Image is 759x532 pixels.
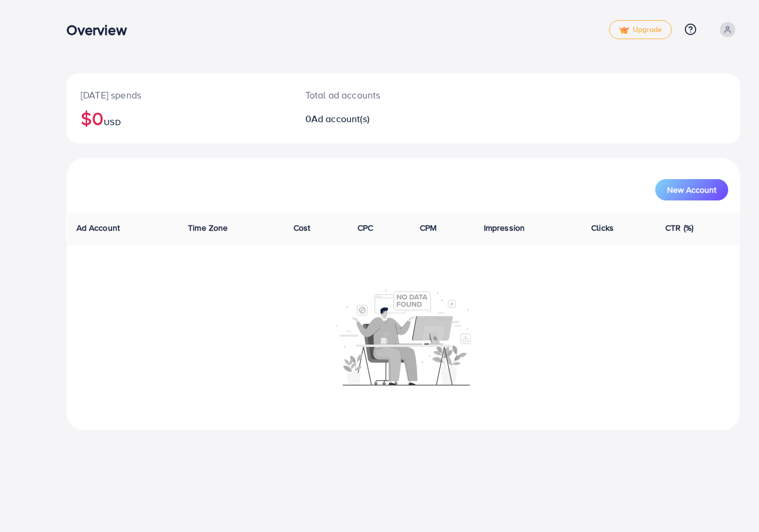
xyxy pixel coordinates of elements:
[609,20,672,39] a: tickUpgrade
[655,179,728,200] button: New Account
[305,88,445,102] p: Total ad accounts
[619,26,629,34] img: tick
[66,21,136,39] h3: Overview
[667,186,716,194] span: New Account
[591,222,614,234] span: Clicks
[188,222,228,234] span: Time Zone
[619,26,662,34] span: Upgrade
[294,222,311,234] span: Cost
[76,222,120,234] span: Ad Account
[336,288,471,386] img: No account
[420,222,436,234] span: CPM
[311,112,369,125] span: Ad account(s)
[665,222,693,234] span: CTR (%)
[484,222,525,234] span: Impression
[305,113,445,125] h2: 0
[81,88,277,102] p: [DATE] spends
[81,107,277,129] h2: $0
[358,222,373,234] span: CPC
[104,116,120,128] span: USD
